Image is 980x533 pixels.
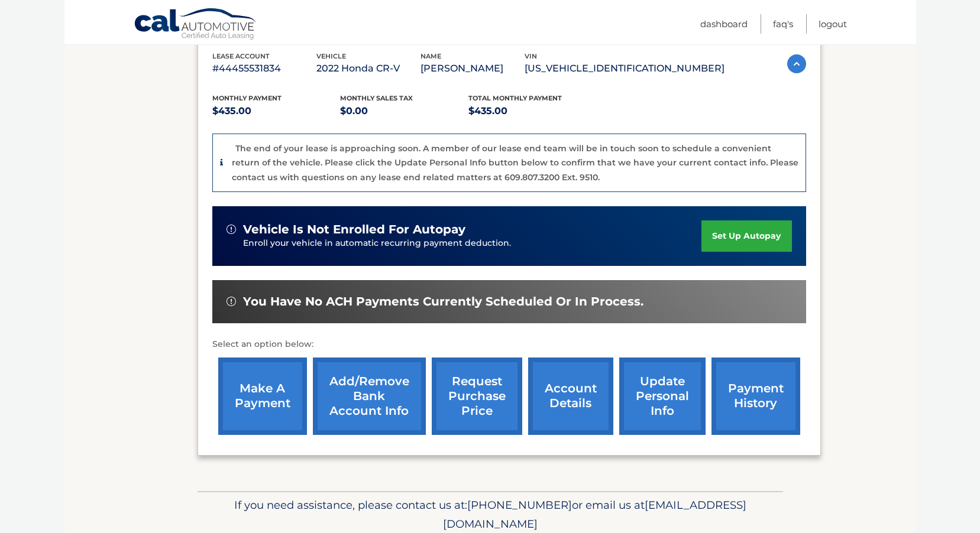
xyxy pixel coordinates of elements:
a: Logout [819,14,847,34]
a: Dashboard [700,14,748,34]
span: vin [525,52,537,60]
p: Enroll your vehicle in automatic recurring payment deduction. [243,237,702,250]
p: [US_VEHICLE_IDENTIFICATION_NUMBER] [525,60,725,77]
a: request purchase price [432,357,522,435]
span: Monthly sales Tax [340,94,413,102]
a: make a payment [218,357,307,435]
span: vehicle [316,52,346,60]
a: payment history [711,357,800,435]
p: Select an option below: [212,337,806,352]
a: account details [528,357,613,435]
span: You have no ACH payments currently scheduled or in process. [243,294,643,309]
a: FAQ's [773,14,793,34]
p: $435.00 [468,103,597,119]
p: $435.00 [212,103,341,119]
a: update personal info [619,357,706,435]
p: [PERSON_NAME] [421,60,525,77]
img: accordion-active.svg [787,54,806,73]
span: lease account [212,52,270,60]
p: 2022 Honda CR-V [316,60,421,77]
span: vehicle is not enrolled for autopay [243,222,465,237]
span: [PHONE_NUMBER] [467,498,572,512]
a: Add/Remove bank account info [313,357,426,435]
img: alert-white.svg [227,297,236,306]
p: $0.00 [340,103,468,119]
img: alert-white.svg [227,225,236,234]
p: #44455531834 [212,60,316,77]
a: Cal Automotive [134,8,258,42]
span: Total Monthly Payment [468,94,562,102]
a: set up autopay [701,220,791,252]
span: name [421,52,441,60]
p: The end of your lease is approaching soon. A member of our lease end team will be in touch soon t... [232,143,798,183]
span: Monthly Payment [212,94,282,102]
